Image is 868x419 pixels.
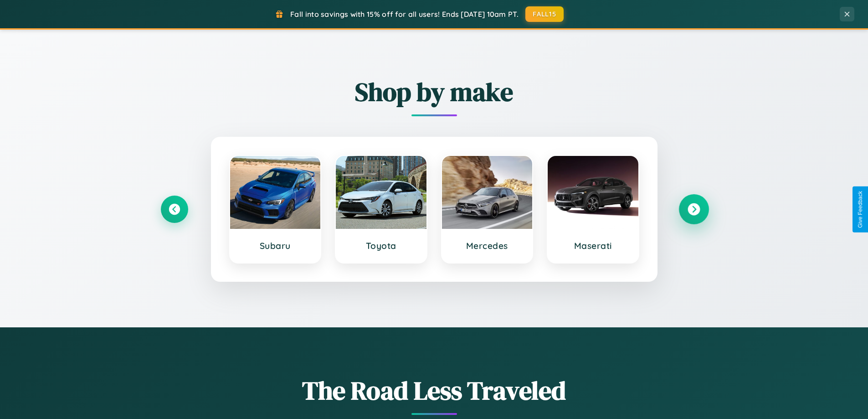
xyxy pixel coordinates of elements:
[345,240,417,251] h3: Toyota
[451,240,524,251] h3: Mercedes
[557,240,629,251] h3: Maserati
[525,6,564,22] button: FALL15
[161,74,708,109] h2: Shop by make
[290,10,519,19] span: Fall into savings with 15% off for all users! Ends [DATE] 10am PT.
[857,191,863,228] div: Give Feedback
[239,240,312,251] h3: Subaru
[161,373,708,408] h1: The Road Less Traveled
